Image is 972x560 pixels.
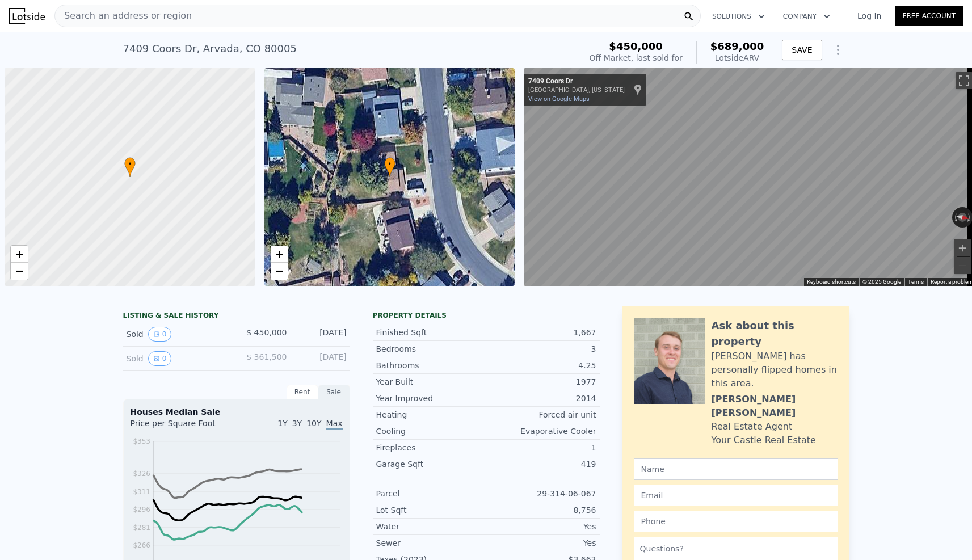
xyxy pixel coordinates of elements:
[486,426,596,437] div: Evaporative Cooler
[634,511,838,532] input: Phone
[782,40,822,60] button: SAVE
[376,327,486,338] div: Finished Sqft
[127,327,228,342] div: Sold
[271,246,288,263] a: Zoom in
[486,376,596,388] div: 1977
[11,246,28,263] a: Zoom in
[609,40,663,52] span: $450,000
[486,537,596,549] div: Yes
[133,506,150,513] tspan: $296
[376,393,486,404] div: Year Improved
[306,419,321,428] span: 10Y
[11,263,28,280] a: Zoom out
[133,541,150,549] tspan: $266
[376,426,486,437] div: Cooling
[634,83,642,96] a: Show location on map
[807,278,856,286] button: Keyboard shortcuts
[376,343,486,355] div: Bedrooms
[148,351,172,366] button: View historical data
[376,458,486,470] div: Garage Sqft
[376,376,486,388] div: Year Built
[486,393,596,404] div: 2014
[528,95,590,103] a: View on Google Maps
[486,458,596,470] div: 419
[712,350,838,390] div: [PERSON_NAME] has personally flipped homes in this area.
[528,77,625,86] div: 7409 Coors Dr
[376,504,486,516] div: Lot Sqft
[486,521,596,532] div: Yes
[486,327,596,338] div: 1,667
[634,458,838,480] input: Name
[131,406,343,418] div: Houses Median Sale
[486,343,596,355] div: 3
[133,488,150,496] tspan: $311
[712,393,838,420] div: [PERSON_NAME] [PERSON_NAME]
[133,524,150,532] tspan: $281
[486,504,596,516] div: 8,756
[127,351,228,366] div: Sold
[486,488,596,499] div: 29-314-06-067
[9,8,45,24] img: Lotside
[16,247,23,261] span: +
[712,420,793,433] div: Real Estate Agent
[275,264,283,278] span: −
[384,157,395,177] div: •
[376,360,486,371] div: Bathrooms
[712,433,816,447] div: Your Castle Real Estate
[246,328,287,337] span: $ 450,000
[133,437,150,445] tspan: $353
[376,442,486,453] div: Fireplaces
[133,470,150,478] tspan: $326
[703,6,774,27] button: Solutions
[486,442,596,453] div: 1
[277,419,287,428] span: 1Y
[827,39,849,61] button: Show Options
[123,311,350,322] div: LISTING & SALE HISTORY
[376,537,486,549] div: Sewer
[710,40,764,52] span: $689,000
[384,159,395,169] span: •
[275,247,283,261] span: +
[292,419,302,428] span: 3Y
[271,263,288,280] a: Zoom out
[246,352,287,361] span: $ 361,500
[296,327,347,342] div: [DATE]
[124,157,136,177] div: •
[895,6,963,26] a: Free Account
[634,485,838,506] input: Email
[376,521,486,532] div: Water
[318,385,350,399] div: Sale
[774,6,839,27] button: Company
[296,351,347,366] div: [DATE]
[954,239,971,256] button: Zoom in
[124,159,136,169] span: •
[527,271,564,286] img: Google
[710,52,764,64] div: Lotside ARV
[376,488,486,499] div: Parcel
[373,311,600,320] div: Property details
[862,279,901,285] span: © 2025 Google
[55,9,192,23] span: Search an address or region
[954,257,971,274] button: Zoom out
[486,409,596,420] div: Forced air unit
[16,264,23,278] span: −
[326,419,343,430] span: Max
[131,418,237,436] div: Price per Square Foot
[486,360,596,371] div: 4.25
[908,279,924,285] a: Terms (opens in new tab)
[148,327,172,342] button: View historical data
[528,86,625,94] div: [GEOGRAPHIC_DATA], [US_STATE]
[376,409,486,420] div: Heating
[844,10,895,22] a: Log In
[952,207,958,228] button: Rotate counterclockwise
[287,385,318,399] div: Rent
[712,318,838,350] div: Ask about this property
[123,41,297,57] div: 7409 Coors Dr , Arvada , CO 80005
[590,52,683,64] div: Off Market, last sold for
[527,271,564,286] a: Open this area in Google Maps (opens a new window)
